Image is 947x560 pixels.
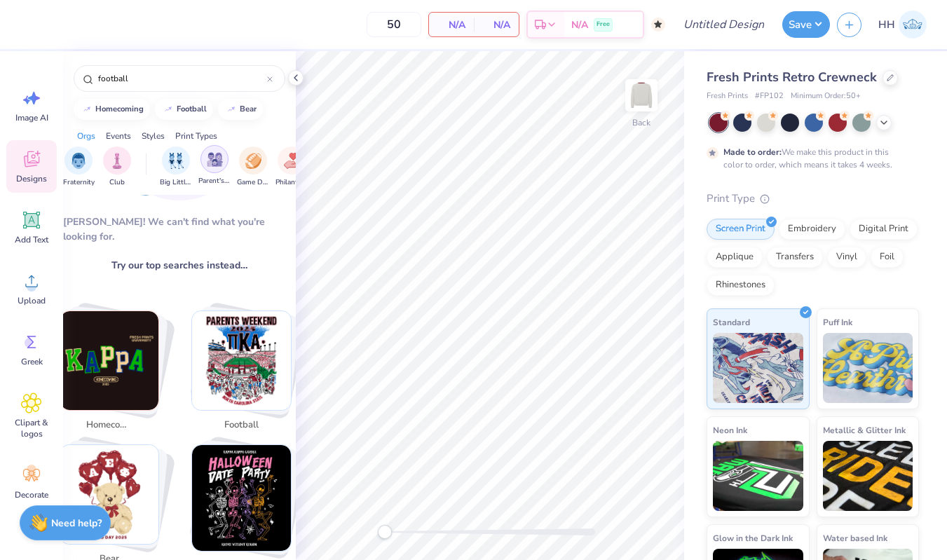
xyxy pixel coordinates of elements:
[192,445,291,550] img: halloween
[237,146,269,188] div: filter for Game Day
[218,99,263,120] button: bear
[823,315,852,329] span: Puff Ink
[63,146,95,188] button: filter button
[106,130,131,142] div: Events
[168,153,184,169] img: Big Little Reveal Image
[192,311,291,410] img: football
[823,423,906,437] span: Metallic & Glitter Ink
[779,219,845,240] div: Embroidery
[60,445,159,544] img: bear
[81,105,93,114] img: trend_line.gif
[18,295,46,306] span: Upload
[207,151,223,168] img: Parent's Weekend Image
[155,99,213,120] button: football
[275,177,308,188] span: Philanthropy
[109,153,125,169] img: Club Image
[51,310,177,437] button: Stack Card Button homecoming
[597,20,610,29] span: Free
[77,130,95,142] div: Orgs
[97,71,267,86] input: Try "Alpha"
[16,173,47,184] span: Designs
[15,234,48,245] span: Add Text
[275,146,308,188] div: filter for Philanthropy
[63,177,95,188] span: Fraternity
[791,90,861,102] span: Minimum Order: 50 +
[177,105,207,113] div: football
[198,145,231,186] div: filter for Parent's Weekend
[175,130,217,142] div: Print Types
[15,489,48,500] span: Decorate
[183,310,308,437] button: Stack Card Button football
[111,258,247,273] span: Try our top searches instead…
[707,247,763,268] div: Applique
[226,105,237,114] img: trend_line.gif
[713,315,750,329] span: Standard
[109,177,125,188] span: Club
[850,219,918,240] div: Digital Print
[632,116,650,129] div: Back
[237,146,269,188] button: filter button
[672,11,775,39] input: Untitled Design
[767,247,823,268] div: Transfers
[707,90,748,102] span: Fresh Prints
[103,146,131,188] button: filter button
[707,191,919,207] div: Print Type
[95,105,144,113] div: homecoming
[142,130,165,142] div: Styles
[713,441,803,511] img: Neon Ink
[51,517,102,530] strong: Need help?
[160,146,192,188] div: filter for Big Little Reveal
[707,275,775,296] div: Rhinestones
[713,531,793,545] span: Glow in the Dark Ink
[723,146,782,158] strong: Made to order:
[437,18,465,32] span: N/A
[823,333,913,403] img: Puff Ink
[198,176,231,186] span: Parent's Weekend
[86,418,132,432] span: homecoming
[899,11,927,39] img: Holland Hannon
[275,146,308,188] button: filter button
[60,311,159,410] img: homecoming
[21,356,43,367] span: Greek
[571,18,588,32] span: N/A
[15,112,48,123] span: Image AI
[723,146,896,171] div: We make this product in this color to order, which means it takes 4 weeks.
[245,153,261,169] img: Game Day Image
[713,333,803,403] img: Standard
[163,105,174,114] img: trend_line.gif
[284,153,300,169] img: Philanthropy Image
[160,177,192,188] span: Big Little Reveal
[627,81,655,109] img: Back
[8,417,55,439] span: Clipart & logos
[367,12,421,37] input: – –
[74,99,150,120] button: homecoming
[103,146,131,188] div: filter for Club
[823,531,887,545] span: Water based Ink
[378,525,392,539] div: Accessibility label
[707,69,877,86] span: Fresh Prints Retro Crewneck
[871,247,904,268] div: Foil
[713,423,747,437] span: Neon Ink
[878,17,895,33] span: HH
[63,146,95,188] div: filter for Fraternity
[707,219,775,240] div: Screen Print
[198,146,231,188] button: filter button
[482,18,510,32] span: N/A
[755,90,784,102] span: # FP102
[160,146,192,188] button: filter button
[71,153,86,169] img: Fraternity Image
[823,441,913,511] img: Metallic & Glitter Ink
[240,105,257,113] div: bear
[237,177,269,188] span: Game Day
[219,418,264,432] span: football
[872,11,933,39] a: HH
[782,11,830,38] button: Save
[63,214,296,244] div: [PERSON_NAME]! We can't find what you're looking for.
[827,247,866,268] div: Vinyl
